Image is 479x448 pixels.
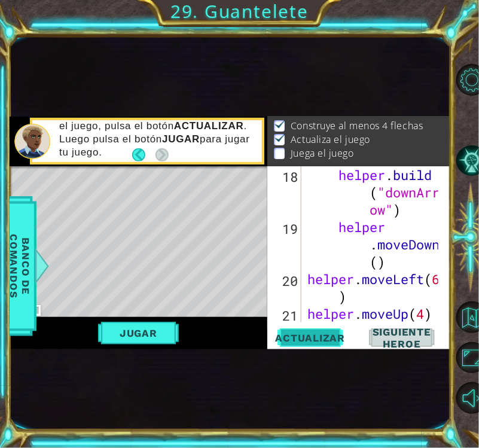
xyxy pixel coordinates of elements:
[270,168,301,220] div: 18
[270,220,301,272] div: 19
[357,329,447,348] button: Siguiente Heroe
[457,297,479,337] a: Volver al Mapa
[270,307,301,324] div: 21
[162,133,200,145] strong: JUGAR
[291,133,370,146] p: Actualiza el juego
[274,133,286,142] img: Check mark for checkbox
[270,272,301,307] div: 20
[174,120,244,132] strong: ACTUALIZAR
[274,119,286,129] img: Check mark for checkbox
[291,147,354,160] p: Juega el juego
[264,332,358,344] span: Actualizar
[132,148,155,161] button: Back
[357,326,447,350] span: Siguiente Heroe
[98,322,179,345] button: Jugar
[291,119,423,132] p: Construye al menos 4 flechas
[59,106,254,159] p: Después de construir tus objetos para el juego, pulsa el botón . Luego pulsa el botón para jugar ...
[270,324,301,342] div: 22
[274,328,346,347] button: Actualizar
[155,148,169,161] button: Next
[4,205,35,328] span: Banco de comandos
